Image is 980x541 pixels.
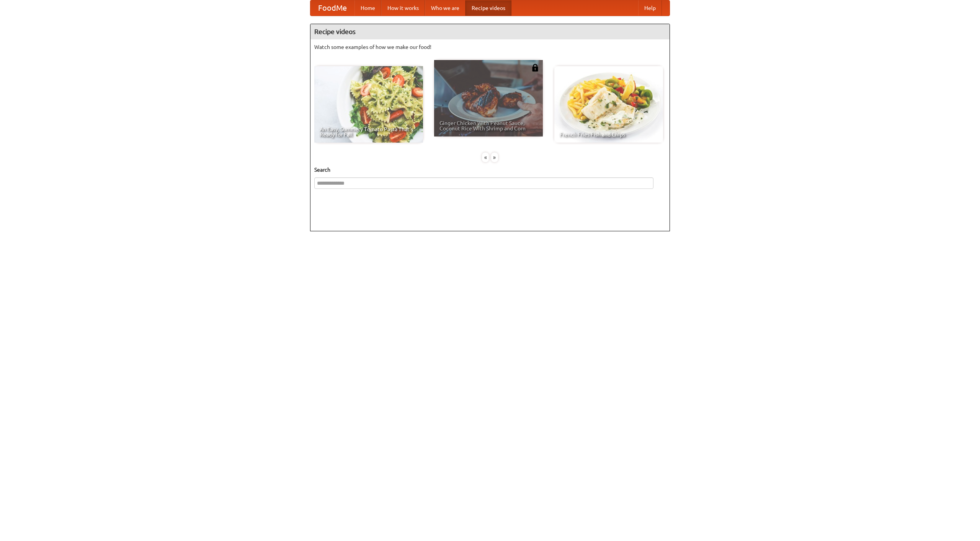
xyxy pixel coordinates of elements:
[310,0,354,16] a: FoodMe
[314,166,666,174] h5: Search
[554,66,663,143] a: French Fries Fish and Chips
[310,24,670,39] h4: Recipe videos
[381,0,425,16] a: How it works
[425,0,465,16] a: Who we are
[314,66,423,143] a: An Easy, Summery Tomato Pasta That's Ready for Fall
[314,43,666,51] p: Watch some examples of how we make our food!
[560,132,658,137] span: French Fries Fish and Chips
[638,0,662,16] a: Help
[320,127,418,137] span: An Easy, Summery Tomato Pasta That's Ready for Fall
[354,0,381,16] a: Home
[465,0,511,16] a: Recipe videos
[482,153,489,162] div: «
[531,64,539,71] img: 483408.png
[491,153,498,162] div: »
